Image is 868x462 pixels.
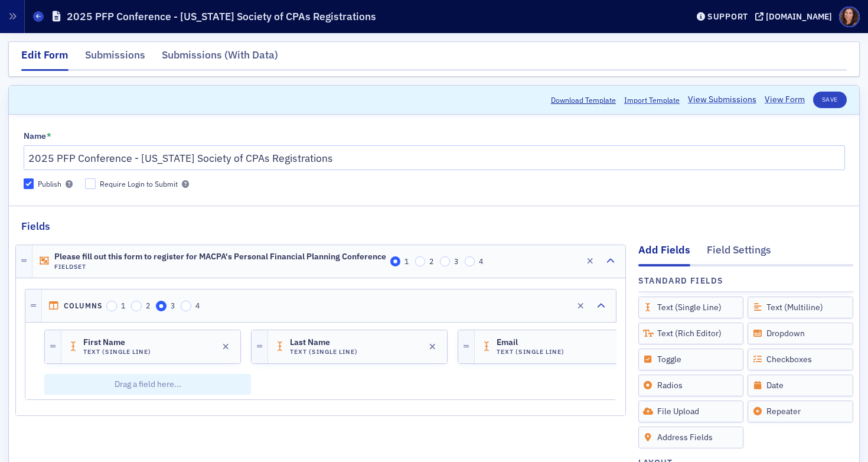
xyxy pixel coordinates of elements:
span: 1 [121,301,125,310]
div: Dropdown [748,323,853,344]
div: Submissions [85,47,145,69]
input: Publish [24,178,34,189]
div: Text (Rich Editor) [638,323,744,344]
span: Profile [839,6,860,27]
span: 1 [404,256,409,266]
div: Require Login to Submit [100,179,178,189]
button: Download Template [551,95,616,105]
h4: Standard Fields [638,275,724,287]
span: Please fill out this form to register for MACPA's Personal Financial Planning Conference [54,252,386,262]
span: 3 [454,256,458,266]
input: 1 [390,256,401,267]
div: Support [707,11,748,22]
div: Publish [38,179,61,189]
div: Text (Multiline) [748,297,853,318]
div: Submissions (With Data) [162,47,278,69]
h2: Fields [21,219,50,234]
div: Repeater [748,401,853,422]
h4: Text (Single Line) [83,348,151,356]
div: Field Settings [707,242,771,264]
div: File Upload [638,401,744,422]
input: 2 [131,301,142,311]
div: Date [748,375,853,396]
span: Last Name [290,338,356,347]
span: 3 [171,301,175,310]
a: View Form [765,93,805,106]
h4: Fieldset [54,263,386,271]
span: 2 [429,256,433,266]
div: Edit Form [21,47,68,71]
div: [DOMAIN_NAME] [766,11,832,22]
input: 3 [156,301,167,311]
div: Text (Single Line) [638,297,744,318]
a: View Submissions [688,93,756,106]
div: Radios [638,375,744,396]
span: Email [497,338,563,347]
h4: Text (Single Line) [290,348,358,356]
button: Save [813,92,847,108]
span: Import Template [624,95,680,105]
span: 4 [195,301,200,310]
div: Name [24,131,46,142]
div: Checkboxes [748,349,853,370]
span: 2 [146,301,150,310]
p: Drag a field here... [48,374,247,395]
abbr: This field is required [47,131,51,142]
input: 1 [106,301,117,311]
h1: 2025 PFP Conference - [US_STATE] Society of CPAs Registrations [67,9,376,24]
span: First Name [83,338,149,347]
h4: Text (Single Line) [497,348,564,356]
button: [DOMAIN_NAME] [755,12,836,21]
span: 4 [479,256,483,266]
input: Require Login to Submit [85,178,96,189]
div: Address Fields [638,427,744,448]
input: 3 [440,256,451,267]
input: 2 [415,256,426,267]
h4: Columns [64,301,103,310]
input: 4 [465,256,475,267]
div: Toggle [638,349,744,370]
input: 4 [181,301,191,311]
div: Add Fields [638,242,690,266]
